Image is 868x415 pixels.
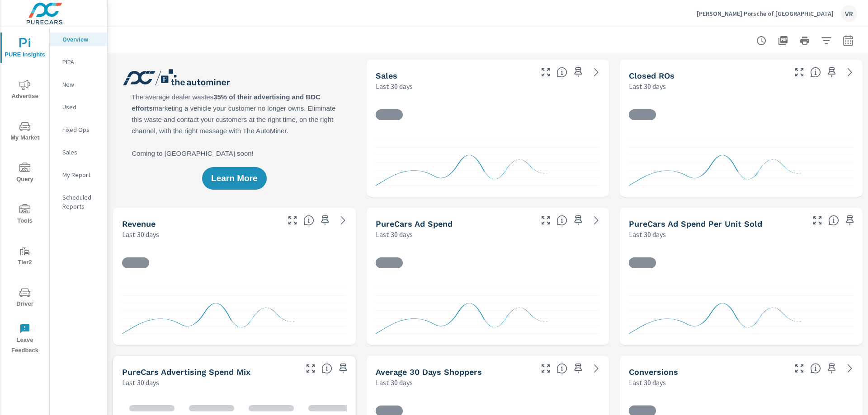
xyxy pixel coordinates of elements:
[538,361,553,376] button: Make Fullscreen
[810,67,821,78] span: Number of Repair Orders Closed by the selected dealership group over the selected time range. [So...
[376,367,482,377] h5: Average 30 Days Shoppers
[50,145,107,159] div: Sales
[62,103,100,112] p: Used
[817,32,835,50] button: Apply Filters
[589,213,604,228] a: See more details in report
[122,367,250,377] h5: PureCars Advertising Spend Mix
[50,33,107,46] div: Overview
[376,81,413,92] p: Last 30 days
[3,121,47,143] span: My Market
[796,32,814,50] button: Print Report
[810,363,821,374] span: The number of dealer-specified goals completed by a visitor. [Source: This data is provided by th...
[828,215,839,226] span: Average cost of advertising per each vehicle sold at the dealer over the selected date range. The...
[0,27,49,359] div: nav menu
[62,35,100,44] p: Overview
[318,213,332,228] span: Save this to your personalized report
[50,100,107,114] div: Used
[62,80,100,89] p: New
[303,215,314,226] span: Total sales revenue over the selected date range. [Source: This data is sourced from the dealer’s...
[211,174,257,182] span: Learn More
[62,125,100,134] p: Fixed Ops
[376,377,413,388] p: Last 30 days
[62,193,100,211] p: Scheduled Reports
[843,213,857,228] span: Save this to your personalized report
[285,213,300,228] button: Make Fullscreen
[3,79,47,102] span: Advertise
[336,361,350,376] span: Save this to your personalized report
[122,377,159,388] p: Last 30 days
[376,219,453,228] h5: PureCars Ad Spend
[202,167,266,190] button: Learn More
[839,32,857,50] button: Select Date Range
[629,81,666,92] p: Last 30 days
[557,215,567,226] span: Total cost of media for all PureCars channels for the selected dealership group over the selected...
[538,213,553,228] button: Make Fullscreen
[774,32,792,50] button: "Export Report to PDF"
[589,361,604,376] a: See more details in report
[571,213,585,228] span: Save this to your personalized report
[825,65,839,79] span: Save this to your personalized report
[50,168,107,182] div: My Report
[629,367,678,377] h5: Conversions
[62,148,100,157] p: Sales
[3,287,47,309] span: Driver
[810,213,825,228] button: Make Fullscreen
[336,213,350,228] a: See more details in report
[792,361,807,376] button: Make Fullscreen
[321,363,332,374] span: This table looks at how you compare to the amount of budget you spend per channel as opposed to y...
[376,71,397,80] h5: Sales
[629,219,762,228] h5: PureCars Ad Spend Per Unit Sold
[50,78,107,91] div: New
[629,229,666,240] p: Last 30 days
[3,204,47,226] span: Tools
[50,191,107,213] div: Scheduled Reports
[571,361,585,376] span: Save this to your personalized report
[557,363,567,374] span: A rolling 30 day total of daily Shoppers on the dealership website, averaged over the selected da...
[50,123,107,136] div: Fixed Ops
[589,65,604,79] a: See more details in report
[841,5,857,22] div: VR
[376,229,413,240] p: Last 30 days
[122,229,159,240] p: Last 30 days
[303,361,318,376] button: Make Fullscreen
[3,38,47,60] span: PURE Insights
[792,65,807,79] button: Make Fullscreen
[50,55,107,69] div: PIPA
[697,9,834,18] p: [PERSON_NAME] Porsche of [GEOGRAPHIC_DATA]
[3,323,47,356] span: Leave Feedback
[122,219,156,228] h5: Revenue
[3,163,47,185] span: Query
[62,170,100,179] p: My Report
[843,65,857,79] a: See more details in report
[538,65,553,79] button: Make Fullscreen
[571,65,585,79] span: Save this to your personalized report
[629,71,675,80] h5: Closed ROs
[3,246,47,268] span: Tier2
[629,377,666,388] p: Last 30 days
[843,361,857,376] a: See more details in report
[825,361,839,376] span: Save this to your personalized report
[557,67,567,78] span: Number of vehicles sold by the dealership over the selected date range. [Source: This data is sou...
[62,57,100,66] p: PIPA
